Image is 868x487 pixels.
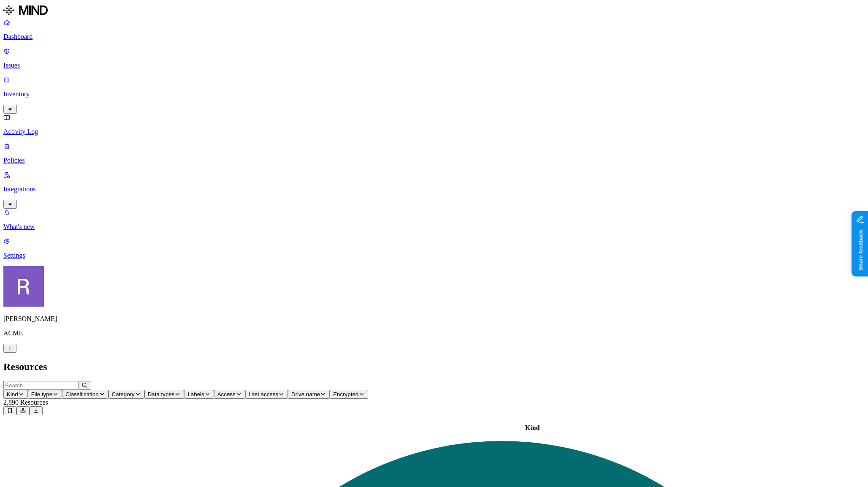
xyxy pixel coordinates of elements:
span: Kind [7,391,18,397]
a: MIND [3,3,865,19]
p: Settings [3,252,865,259]
span: Labels [187,391,204,397]
span: 2,890 Resources [3,399,48,406]
span: Classification [65,391,99,397]
a: Integrations [3,171,865,207]
img: MIND [3,3,48,17]
p: Dashboard [3,33,865,41]
p: Inventory [3,90,865,98]
p: What's new [3,223,865,231]
a: Policies [3,142,865,164]
a: Inventory [3,76,865,112]
input: Search [3,381,78,390]
a: Activity Log [3,114,865,136]
span: Data types [148,391,175,397]
a: Issues [3,47,865,69]
span: Encrypted [333,391,358,397]
img: Rich Thompson [3,266,44,307]
span: Last access [249,391,278,397]
span: Drive name [291,391,320,397]
p: Integrations [3,185,865,193]
a: What's new [3,209,865,231]
p: Issues [3,62,865,69]
span: File type [31,391,52,397]
h2: Resources [3,361,865,373]
a: Settings [3,237,865,259]
p: Policies [3,157,865,164]
p: Activity Log [3,128,865,136]
span: Access [217,391,236,397]
p: ACME [3,329,865,337]
span: Category [112,391,135,397]
a: Dashboard [3,19,865,41]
